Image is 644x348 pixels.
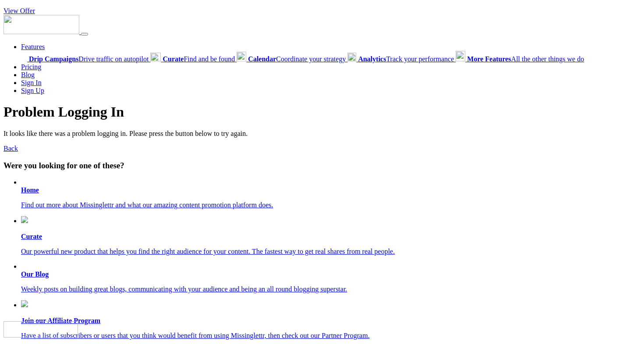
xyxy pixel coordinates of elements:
[21,285,640,293] p: Weekly posts on building great blogs, communicating with your audience and being an all round blo...
[467,55,584,63] span: All the other things we do
[21,332,640,340] p: Have a list of subscribers or users that you think would benefit from using Missinglettr, then ch...
[21,87,44,94] a: Sign Up
[4,7,35,14] a: View Offer
[4,130,640,138] p: It looks like there was a problem logging in. Please press the button below to try again.
[21,300,640,340] a: Join our Affiliate Program Have a list of subscribers or users that you think would benefit from ...
[21,51,640,63] div: Features
[21,43,45,50] a: Features
[4,161,640,170] h3: Were you looking for one of these?
[358,55,454,63] span: Track your performance
[21,79,42,86] a: Sign In
[21,233,42,240] b: Curate
[29,55,78,63] b: Drip Campaigns
[21,201,640,209] p: Find out more about Missinglettr and what our amazing content promotion platform does.
[358,55,386,63] b: Analytics
[467,55,511,63] b: More Features
[21,186,640,209] a: Home Find out more about Missinglettr and what our amazing content promotion platform does.
[21,55,150,63] a: Drip CampaignsDrive traffic on autopilot
[248,55,346,63] span: Coordinate your strategy
[21,216,640,256] a: Curate Our powerful new product that helps you find the right audience for your content. The fast...
[237,55,347,63] a: CalendarCoordinate your strategy
[248,55,276,63] b: Calendar
[4,321,78,337] img: Missinglettr - Social Media Marketing for content focused teams | Product Hunt
[21,216,28,223] img: curate.png
[21,317,100,324] b: Join our Affiliate Program
[21,63,41,71] a: Pricing
[163,55,184,63] b: Curate
[4,104,640,120] h1: Problem Logging In
[21,186,39,194] b: Home
[21,270,640,293] a: Our Blog Weekly posts on building great blogs, communicating with your audience and being an all ...
[150,55,237,63] a: CurateFind and be found
[81,33,88,36] button: Menu
[163,55,235,63] span: Find and be found
[21,270,49,278] b: Our Blog
[4,145,18,152] a: Back
[456,55,584,63] a: More FeaturesAll the other things we do
[21,248,640,256] p: Our powerful new product that helps you find the right audience for your content. The fastest way...
[29,55,149,63] span: Drive traffic on autopilot
[347,55,456,63] a: AnalyticsTrack your performance
[21,300,28,307] img: revenue.png
[21,71,35,78] a: Blog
